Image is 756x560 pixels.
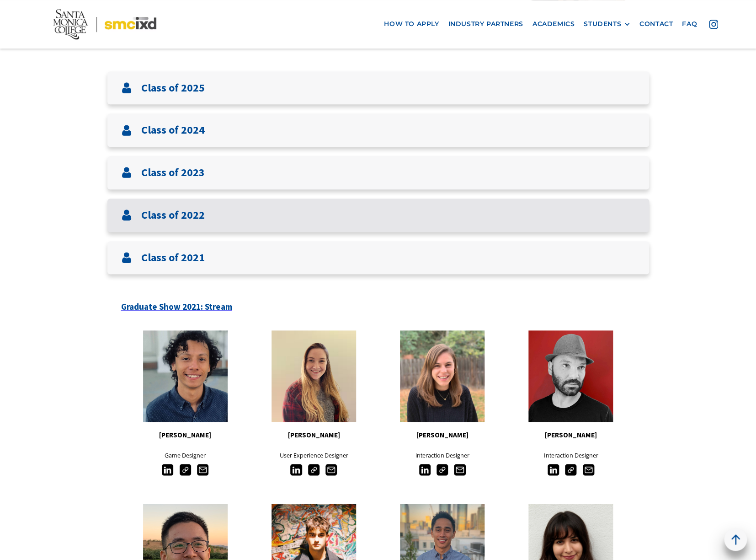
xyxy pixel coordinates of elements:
[584,20,630,28] div: STUDENTS
[53,9,156,39] img: Santa Monica College - SMC IxD logo
[635,16,677,32] a: contact
[141,209,205,222] h3: Class of 2022
[121,210,132,221] img: User icon
[250,450,378,460] p: User Experience Designer
[180,464,191,475] img: Link icon
[454,464,465,475] img: Email icon
[121,450,250,460] p: Game Designer
[141,166,205,179] h3: Class of 2023
[677,16,702,32] a: faq
[141,251,205,264] h3: Class of 2021
[378,429,506,441] h5: [PERSON_NAME]
[528,16,579,32] a: Academics
[121,283,232,319] a: Graduate Show 2021: Stream
[197,464,208,475] img: Email icon
[709,20,718,29] img: icon - instagram
[506,429,635,441] h5: [PERSON_NAME]
[325,464,337,475] img: Email icon
[378,450,506,460] p: interaction Designer
[290,464,302,475] img: LinkedIn icon
[141,124,205,137] h3: Class of 2024
[121,82,132,93] img: User icon
[724,528,747,551] a: back to top
[548,464,559,475] img: LinkedIn icon
[121,125,132,136] img: User icon
[443,16,527,32] a: industry partners
[308,464,319,475] img: Link icon
[141,81,205,95] h3: Class of 2025
[121,252,132,263] img: User icon
[162,464,173,475] img: LinkedIn icon
[437,464,448,475] img: Link icon
[506,450,635,460] p: Interaction Designer
[565,464,576,475] img: Link icon
[121,302,232,312] h3: Graduate Show 2021: Stream
[584,20,621,28] div: STUDENTS
[583,464,594,475] img: Email icon
[250,429,378,441] h5: [PERSON_NAME]
[121,429,250,441] h5: [PERSON_NAME]
[379,16,443,32] a: how to apply
[121,167,132,178] img: User icon
[419,464,431,475] img: LinkedIn icon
